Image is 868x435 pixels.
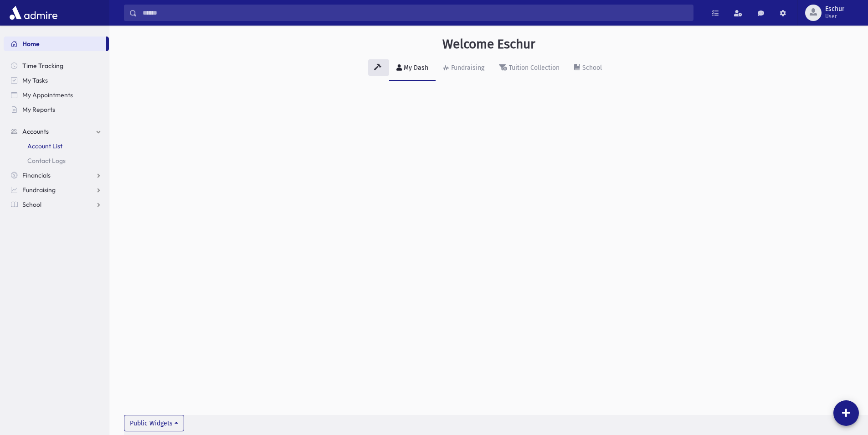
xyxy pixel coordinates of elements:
[825,13,844,20] span: User
[4,88,109,102] a: My Appointments
[4,124,109,139] a: Accounts
[4,102,109,117] a: My Reports
[22,76,48,84] span: My Tasks
[22,171,51,179] span: Financials
[7,4,60,22] img: AdmirePro
[22,200,41,209] span: School
[4,139,109,153] a: Account List
[22,62,63,70] span: Time Tracking
[4,183,109,197] a: Fundraising
[4,37,106,51] a: Home
[22,91,73,99] span: My Appointments
[22,127,49,136] span: Accounts
[22,40,40,48] span: Home
[124,415,184,431] button: Public Widgets
[449,64,484,72] div: Fundraising
[22,105,55,114] span: My Reports
[4,153,109,168] a: Contact Logs
[22,186,56,194] span: Fundraising
[492,56,567,81] a: Tuition Collection
[825,5,844,13] span: Eschur
[4,73,109,88] a: My Tasks
[4,168,109,183] a: Financials
[402,64,428,72] div: My Dash
[4,58,109,73] a: Time Tracking
[389,56,436,81] a: My Dash
[507,64,560,72] div: Tuition Collection
[27,142,62,150] span: Account List
[567,56,609,81] a: School
[4,197,109,212] a: School
[137,5,693,21] input: Search
[442,37,535,52] h3: Welcome Eschur
[436,56,492,81] a: Fundraising
[27,157,66,165] span: Contact Logs
[580,64,602,72] div: School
